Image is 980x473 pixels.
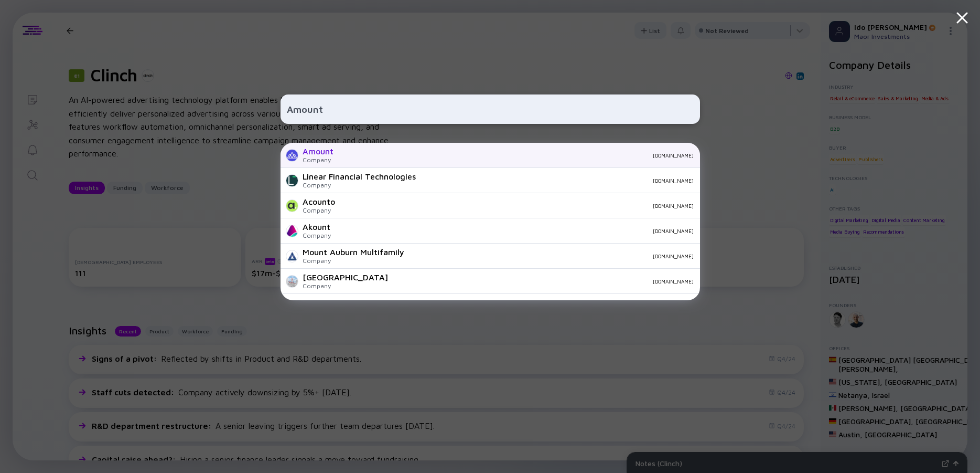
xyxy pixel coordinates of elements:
[303,181,416,189] div: Company
[339,228,694,234] div: [DOMAIN_NAME]
[343,203,694,209] div: [DOMAIN_NAME]
[396,278,694,285] div: [DOMAIN_NAME]
[303,272,388,282] div: [GEOGRAPHIC_DATA]
[303,146,333,156] div: Amount
[303,172,416,181] div: Linear Financial Technologies
[303,206,335,214] div: Company
[303,282,388,290] div: Company
[342,152,694,159] div: [DOMAIN_NAME]
[303,247,404,257] div: Mount Auburn Multifamily
[287,100,694,119] input: Search Company or Investor...
[303,197,335,206] div: Acounto
[303,298,331,307] div: Mount
[303,156,333,164] div: Company
[303,222,331,232] div: Akount
[413,253,694,259] div: [DOMAIN_NAME]
[303,232,331,239] div: Company
[424,177,694,184] div: [DOMAIN_NAME]
[303,257,404,265] div: Company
